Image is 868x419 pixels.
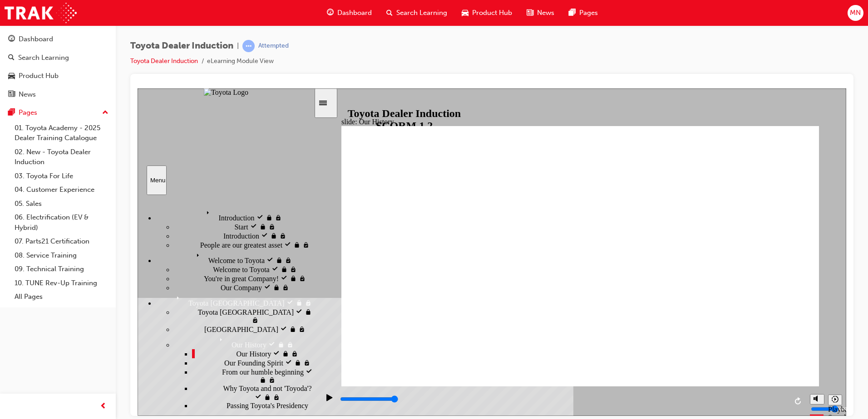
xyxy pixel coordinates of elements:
[168,280,175,287] span: visited
[18,204,176,219] div: Toyota Japan
[36,143,176,152] div: Introduction
[19,107,37,118] div: Pages
[8,109,15,117] span: pages-icon
[673,317,732,324] input: volume
[130,57,198,65] a: Toyota Dealer Induction
[158,220,167,228] span: visited
[158,211,167,219] span: locked
[130,41,233,51] span: Toyota Dealer Induction
[147,168,154,176] span: visited, locked
[5,3,77,23] img: Trak
[54,279,176,296] div: From our humble beginning
[690,306,705,317] button: Playback speed
[36,236,176,245] div: Japan
[36,152,176,161] div: People are our greatest asset
[147,153,156,161] span: visited
[4,68,112,84] a: Product Hub
[36,219,176,236] div: Toyota Japan
[242,40,255,52] span: learningRecordVerb_ATTEMPT-icon
[19,34,53,44] div: Dashboard
[4,104,112,121] button: Pages
[165,153,172,161] span: visited, locked
[94,253,129,260] span: Our History
[13,88,25,95] div: Menu
[152,237,161,245] span: locked
[8,35,15,44] span: guage-icon
[4,49,112,66] a: Search Learning
[143,237,152,245] span: visited
[562,4,605,22] a: pages-iconPages
[138,168,147,176] span: locked
[8,54,15,62] span: search-icon
[207,56,274,67] li: eLearning Module View
[237,41,239,51] span: |
[161,237,168,245] span: visited, locked
[54,313,176,339] div: Passing Toyota's Presidency Akio Toyoda to Koji Sato
[114,228,121,236] span: visited, locked
[54,270,176,279] div: Our Founding Spirit
[144,195,152,203] span: visited, locked
[11,145,112,169] a: 02. New - Toyota Dealer Induction
[167,211,174,219] span: visited, locked
[140,253,149,260] span: locked
[537,8,554,18] span: News
[166,271,173,278] span: visited, locked
[167,220,174,228] span: locked
[36,176,176,185] div: Welcome to Toyota
[569,7,576,19] span: pages-icon
[527,7,533,19] span: news-icon
[126,305,135,313] span: locked
[668,298,704,327] div: misc controls
[36,245,176,261] div: Our History
[11,276,112,290] a: 10. TUNE Rev-Up Training
[156,153,165,161] span: locked
[4,86,112,103] a: News
[386,7,393,19] span: search-icon
[337,8,372,18] span: Dashboard
[654,306,668,320] button: Replay (Ctrl+Alt+R)
[149,253,156,260] span: visited, locked
[36,195,176,204] div: Our Company
[122,288,131,296] span: locked
[102,107,108,119] span: up-icon
[462,7,469,19] span: car-icon
[153,262,161,269] span: visited, locked
[11,210,112,234] a: 06. Electrification (EV & Hybrid)
[119,126,128,133] span: visited
[579,8,598,18] span: Pages
[4,31,112,48] a: Dashboard
[19,89,36,100] div: News
[152,177,159,185] span: visited, locked
[36,185,176,195] div: You're in great Company!
[11,197,112,211] a: 05. Sales
[19,71,59,81] div: Product Hub
[148,271,157,278] span: visited
[454,4,519,22] a: car-iconProduct Hub
[11,183,112,197] a: 04. Customer Experience
[182,298,668,327] div: playback controls
[11,262,112,276] a: 09. Technical Training
[327,7,334,19] span: guage-icon
[71,168,127,176] span: Welcome to Toyota
[18,161,176,176] div: Welcome to Toyota
[131,253,140,260] span: visited
[149,211,158,219] span: visited
[182,305,197,321] button: Play (Ctrl+Alt+P)
[4,29,112,104] button: DashboardSearch LearningProduct HubNews
[8,91,15,99] span: news-icon
[135,195,144,203] span: locked
[320,4,379,22] a: guage-iconDashboard
[11,169,112,183] a: 03. Toyota For Life
[850,8,861,18] span: MN
[11,290,112,304] a: All Pages
[519,4,562,22] a: news-iconNews
[472,8,512,18] span: Product Hub
[11,248,112,263] a: 08. Service Training
[848,5,863,21] button: MN
[157,271,166,278] span: locked
[117,305,126,313] span: visited
[9,77,29,107] button: Menu
[137,126,144,133] span: visited, locked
